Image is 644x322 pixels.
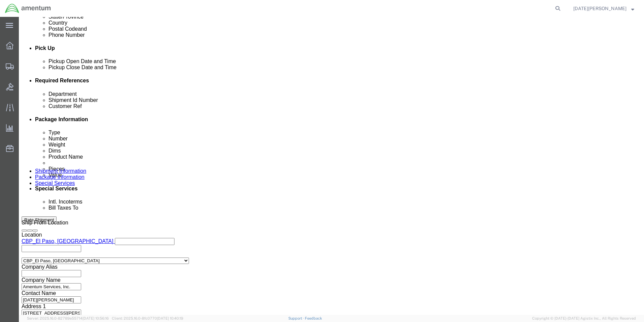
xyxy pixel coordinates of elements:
span: Copyright © [DATE]-[DATE] Agistix Inc., All Rights Reserved [532,316,636,321]
button: [DATE][PERSON_NAME] [573,4,635,12]
span: Client: 2025.16.0-8fc0770 [112,316,183,320]
span: [DATE] 10:40:19 [157,316,183,320]
a: Feedback [305,316,322,320]
img: logo [5,3,51,14]
span: Noel Arrieta [573,5,626,12]
iframe: FS Legacy Container [19,17,644,315]
a: Support [288,316,305,320]
span: [DATE] 10:56:16 [83,316,109,320]
span: Server: 2025.16.0-82789e55714 [27,316,109,320]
